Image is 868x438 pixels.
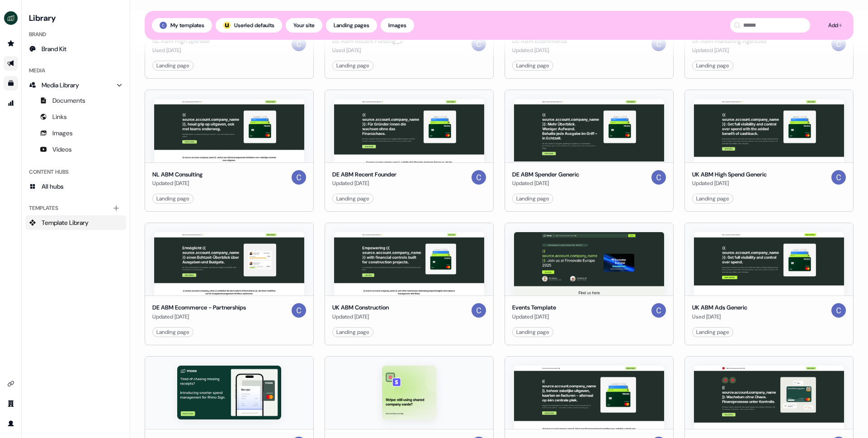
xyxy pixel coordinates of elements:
div: Landing page [696,61,729,70]
img: Catherine [831,303,846,318]
img: Catherine [651,170,666,185]
img: LI Square | Insurance - Control [382,366,436,420]
a: Template Library [25,215,126,230]
span: Videos [52,145,72,154]
img: Catherine [651,303,666,318]
a: Images [25,126,126,140]
div: Landing page [696,194,729,203]
div: Landing page [156,61,189,70]
div: DE ABM Recent Founder [332,170,396,179]
button: Landing pages [326,18,377,33]
img: NL ABM Generic [514,366,664,429]
div: Updated [DATE] [512,312,556,321]
div: Landing page [516,194,549,203]
img: NL ABM Consulting [154,99,304,162]
button: userled logo;Userled defaults [216,18,282,33]
a: Go to attribution [4,96,18,110]
div: Templates [25,201,126,215]
a: Go to profile [4,416,18,431]
a: Media Library [25,78,126,92]
span: Documents [52,96,85,105]
img: Catherine [472,303,486,318]
a: Links [25,109,126,124]
h3: Library [25,11,126,24]
div: Updated [DATE] [692,179,767,188]
div: DE ABM Ecommerce - Partnerships [152,303,246,312]
button: Events TemplateEvents TemplateUpdated [DATE]CatherineLanding page [505,223,674,345]
div: Landing page [336,194,369,203]
a: Go to team [4,396,18,411]
div: Updated [DATE] [152,312,246,321]
div: Used [DATE] [692,312,747,321]
button: My templates [152,18,212,33]
div: Updated [DATE] [332,179,396,188]
div: Updated [DATE] [512,179,579,188]
button: Add [821,18,846,33]
div: Landing page [516,61,549,70]
img: DE ABM Spender Generic [514,99,664,162]
a: Go to integrations [4,376,18,391]
a: Go to templates [4,76,18,90]
div: Landing page [696,328,729,337]
img: Catherine [472,170,486,185]
img: Events Template [514,232,664,295]
button: DE ABM Ecommerce - PartnershipsDE ABM Ecommerce - PartnershipsUpdated [DATE]CatherineLanding page [145,223,314,345]
img: UK ABM High Spend Generic [694,99,844,162]
div: DE ABM Spender Generic [512,170,579,179]
img: Catherine [292,170,306,185]
div: Content Hubs [25,165,126,179]
img: UK >300 ABM Ad LinkedIn Landscape [177,366,281,420]
div: UK ABM Ads Generic [692,303,747,312]
div: Landing page [516,328,549,337]
a: Brand Kit [25,42,126,56]
button: UK ABM ConstructionUK ABM ConstructionUpdated [DATE]CatherineLanding page [325,223,494,345]
img: Catherine [292,303,306,318]
a: Documents [25,93,126,108]
div: Events Template [512,303,556,312]
div: Landing page [336,61,369,70]
img: userled logo [223,22,231,29]
a: All hubs [25,179,126,194]
span: Images [52,129,73,138]
div: UK ABM Construction [332,303,389,312]
div: NL ABM Consulting [152,170,203,179]
div: Landing page [156,194,189,203]
img: UK ABM Construction [334,232,484,295]
div: Landing page [336,328,369,337]
button: DE ABM Spender GenericDE ABM Spender GenericUpdated [DATE]CatherineLanding page [505,90,674,212]
button: Images [381,18,414,33]
div: Brand [25,27,126,42]
button: Your site [286,18,322,33]
span: Media Library [42,81,79,90]
div: Landing page [156,328,189,337]
img: Catherine [160,22,167,29]
a: Go to prospects [4,36,18,51]
button: UK ABM Ads GenericUK ABM Ads GenericUsed [DATE]CatherineLanding page [684,223,854,345]
span: All hubs [42,182,64,191]
span: Brand Kit [42,44,66,53]
div: Updated [DATE] [332,312,389,321]
img: DE ABM Recent Founder [334,99,484,162]
div: Media [25,63,126,78]
div: UK ABM High Spend Generic [692,170,767,179]
img: DE ABM Ecommerce - Partnerships [154,232,304,295]
button: DE ABM Recent FounderDE ABM Recent FounderUpdated [DATE]CatherineLanding page [325,90,494,212]
a: Videos [25,142,126,157]
img: UK ABM Ads Generic [694,232,844,295]
button: UK ABM High Spend GenericUK ABM High Spend GenericUpdated [DATE]CatherineLanding page [684,90,854,212]
div: Updated [DATE] [152,179,203,188]
img: Catherine [831,170,846,185]
a: Go to outbound experience [4,56,18,71]
div: ; [223,22,231,29]
img: DE ABM Lost Competitor Pleo [694,366,844,429]
button: NL ABM ConsultingNL ABM ConsultingUpdated [DATE]CatherineLanding page [145,90,314,212]
span: Template Library [42,218,89,227]
span: Links [52,112,67,121]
